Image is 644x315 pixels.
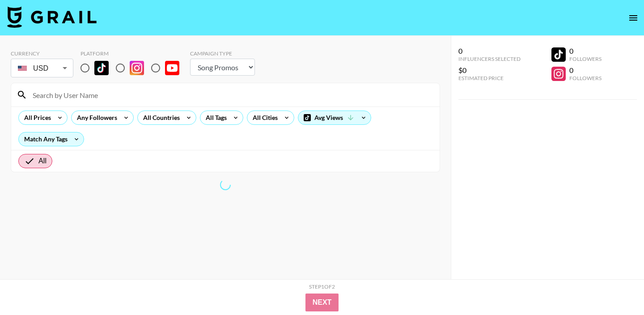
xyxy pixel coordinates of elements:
[165,61,179,75] img: YouTube
[569,47,602,55] div: 0
[130,61,144,75] img: Instagram
[247,111,280,124] div: All Cities
[19,111,53,124] div: All Prices
[309,283,335,290] div: Step 1 of 2
[13,60,72,76] div: USD
[458,66,521,75] div: $0
[190,50,255,57] div: Campaign Type
[94,61,109,75] img: TikTok
[569,75,602,81] div: Followers
[298,111,371,124] div: Avg Views
[200,111,229,124] div: All Tags
[458,75,521,81] div: Estimated Price
[569,55,602,62] div: Followers
[27,88,434,102] input: Search by User Name
[305,294,339,311] button: Next
[458,55,521,62] div: Influencers Selected
[219,179,231,191] span: Refreshing lists, bookers, clients, countries, tags, cities, talent, talent...
[138,111,182,124] div: All Countries
[19,132,84,146] div: Match Any Tags
[11,50,73,57] div: Currency
[80,50,186,57] div: Platform
[624,9,642,27] button: open drawer
[458,47,521,55] div: 0
[72,111,119,124] div: Any Followers
[7,6,97,28] img: Grail Talent
[38,156,47,166] span: All
[569,66,602,75] div: 0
